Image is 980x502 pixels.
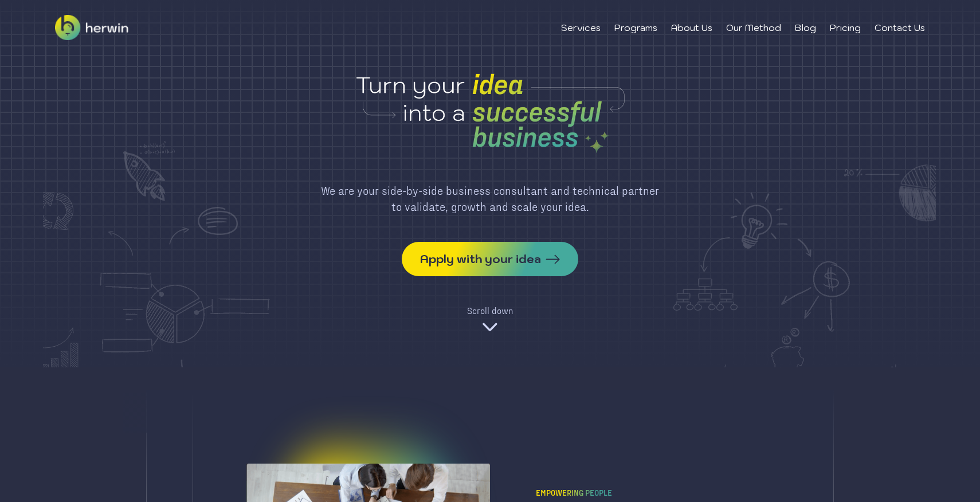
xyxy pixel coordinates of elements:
[561,21,601,34] li: Services
[320,182,660,214] div: We are your side-by-side business consultant and technical partner to validate, growth and scale ...
[546,254,560,264] img: arrow to the right
[795,21,816,34] li: Blog
[875,21,925,34] li: Contact Us
[402,242,578,276] button: Apply with your ideaarrow to the right
[830,21,861,34] li: Pricing
[671,21,712,34] li: About Us
[614,21,657,34] li: Programs
[726,21,781,34] li: Our Method
[420,251,541,267] div: Apply with your idea
[467,304,513,317] div: Scroll down
[536,487,617,499] h1: Empowering people
[261,69,719,155] img: hero image
[467,304,513,336] button: Scroll down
